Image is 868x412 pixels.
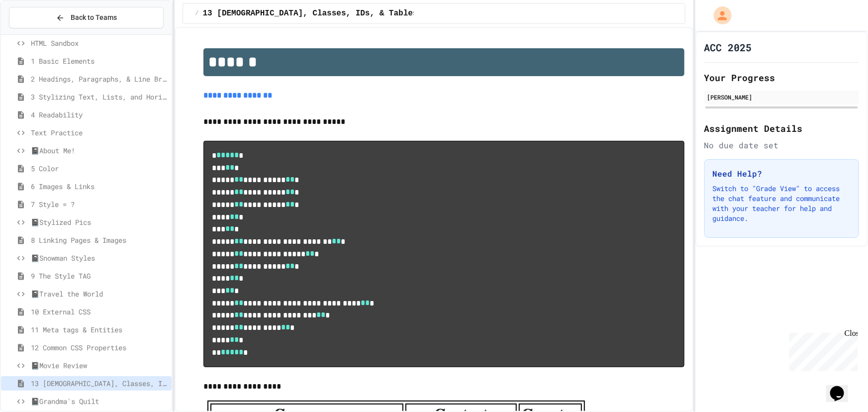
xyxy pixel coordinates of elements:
[31,289,168,299] span: 📓Travel the World
[4,4,69,63] div: Chat with us now!Close
[31,324,168,335] span: 11 Meta tags & Entities
[31,235,168,245] span: 8 Linking Pages & Images
[704,40,752,54] h1: ACC 2025
[195,9,198,17] span: /
[826,372,858,402] iframe: chat widget
[704,139,859,151] div: No due date set
[71,12,117,23] span: Back to Teams
[31,109,168,120] span: 4 Readability
[713,168,851,180] h3: Need Help?
[703,4,734,27] div: My Account
[31,360,168,371] span: 📓Movie Review
[31,307,168,317] span: 10 External CSS
[704,71,859,85] h2: Your Progress
[9,7,164,28] button: Back to Teams
[31,199,168,209] span: 7 Style = ?
[31,92,168,102] span: 3 Stylizing Text, Lists, and Horizontal Rows
[203,7,418,19] span: 13 [DEMOGRAPHIC_DATA], Classes, IDs, & Tables
[31,145,168,156] span: 📓About Me!
[31,74,168,84] span: 2 Headings, Paragraphs, & Line Breaks
[31,271,168,281] span: 9 The Style TAG
[31,127,168,138] span: Text Practice
[31,217,168,227] span: 📓Stylized Pics
[704,121,859,135] h2: Assignment Details
[31,396,168,407] span: 📓Grandma's Quilt
[31,181,168,192] span: 6 Images & Links
[31,378,168,389] span: 13 [DEMOGRAPHIC_DATA], Classes, IDs, & Tables
[707,93,856,102] div: [PERSON_NAME]
[31,253,168,263] span: 📓Snowman Styles
[31,56,168,66] span: 1 Basic Elements
[31,342,168,353] span: 12 Common CSS Properties
[713,184,851,223] p: Switch to "Grade View" to access the chat feature and communicate with your teacher for help and ...
[785,329,858,371] iframe: chat widget
[31,163,168,174] span: 5 Color
[31,38,168,48] span: HTML Sandbox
